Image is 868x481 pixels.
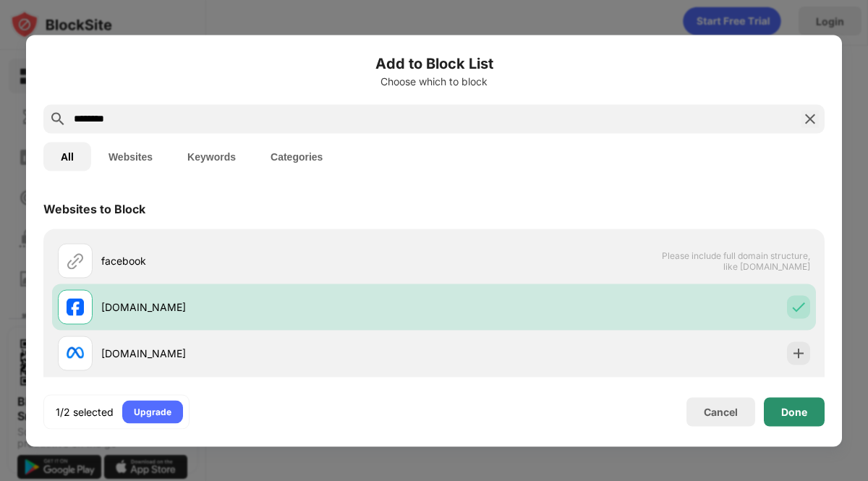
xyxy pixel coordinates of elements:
span: Please include full domain structure, like [DOMAIN_NAME] [661,250,810,271]
div: Choose which to block [43,75,825,87]
div: Cancel [704,406,738,418]
h6: Add to Block List [43,52,825,74]
div: facebook [101,253,434,268]
div: 1/2 selected [56,404,114,419]
button: Categories [253,142,340,171]
img: url.svg [67,252,84,269]
div: Done [781,406,807,417]
img: search-close [801,110,819,127]
button: All [43,142,91,171]
img: favicons [67,298,84,315]
div: Upgrade [134,404,171,419]
button: Websites [91,142,170,171]
div: Websites to Block [43,201,145,216]
div: [DOMAIN_NAME] [101,299,434,315]
img: search.svg [49,110,67,127]
div: [DOMAIN_NAME] [101,346,434,361]
img: favicons [67,344,84,362]
button: Keywords [170,142,253,171]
